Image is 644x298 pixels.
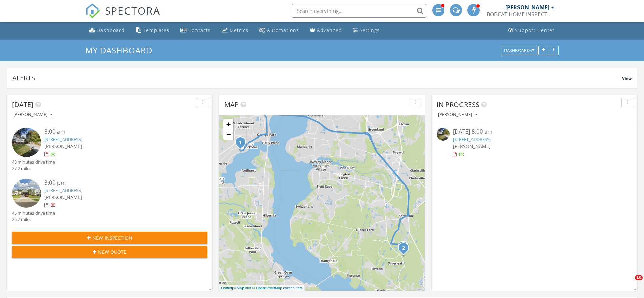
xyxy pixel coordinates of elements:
iframe: Intercom live chat [621,275,637,291]
a: [STREET_ADDRESS] [453,136,491,142]
button: Dashboards [501,46,537,55]
div: Dashboards [504,48,534,53]
div: BOBCAT HOME INSPECTOR [487,11,554,18]
button: New Quote [12,246,207,258]
button: [PERSON_NAME] [12,110,54,119]
div: Automations [267,27,299,33]
a: Advanced [307,24,345,37]
a: 3:00 pm [STREET_ADDRESS] [PERSON_NAME] 45 minutes drive time 26.7 miles [12,179,207,223]
div: [DATE] 8:00 am [453,128,616,136]
img: The Best Home Inspection Software - Spectora [85,3,100,18]
div: Dashboard [97,27,125,33]
a: Leaflet [221,286,232,290]
div: Settings [360,27,380,33]
span: [PERSON_NAME] [453,143,491,149]
div: 26.7 miles [12,216,55,223]
a: Automations (Advanced) [256,24,302,37]
a: My Dashboard [85,45,158,56]
a: Contacts [178,24,213,37]
div: [PERSON_NAME] [438,112,477,117]
a: [STREET_ADDRESS] [44,187,82,193]
span: New Quote [98,248,127,255]
a: Settings [350,24,383,37]
div: Advanced [317,27,342,33]
span: View [622,76,632,81]
div: 2848 Cedarcrest Dr, Orange Park, FL 32073 [240,142,245,146]
img: streetview [12,179,41,208]
div: Metrics [230,27,248,33]
i: 2 [402,246,405,251]
span: [PERSON_NAME] [44,143,82,149]
span: In Progress [437,100,479,109]
span: SPECTORA [105,3,160,18]
a: [DATE] 8:00 am [STREET_ADDRESS] [PERSON_NAME] [437,128,632,158]
a: [STREET_ADDRESS] [44,136,82,142]
div: 3:00 pm [44,179,191,187]
span: Map [224,100,239,109]
div: 45 minutes drive time [12,210,55,216]
div: 48 minutes drive time [12,159,55,165]
img: streetview [437,128,450,141]
span: 10 [635,275,643,280]
a: Metrics [219,24,251,37]
span: [DATE] [12,100,33,109]
span: [PERSON_NAME] [44,194,82,200]
span: New Inspection [92,234,132,241]
button: [PERSON_NAME] [437,110,479,119]
a: Zoom in [223,119,233,129]
i: 1 [239,140,242,145]
div: | [219,285,304,291]
input: Search everything... [292,4,427,18]
div: 376 Thistleton Wy, St. Augustine, FL 32092 [404,248,408,252]
div: Alerts [12,73,622,82]
a: © OpenStreetMap contributors [252,286,303,290]
div: [PERSON_NAME] [505,4,549,11]
a: 8:00 am [STREET_ADDRESS] [PERSON_NAME] 48 minutes drive time 27.2 miles [12,128,207,172]
a: Support Center [506,24,557,37]
a: Dashboard [87,24,128,37]
div: 27.2 miles [12,165,55,172]
a: Templates [133,24,172,37]
a: Zoom out [223,129,233,140]
div: Templates [143,27,169,33]
button: New Inspection [12,232,207,244]
img: streetview [12,128,41,157]
div: Support Center [515,27,555,33]
a: SPECTORA [85,9,160,23]
div: Contacts [188,27,211,33]
div: 8:00 am [44,128,191,136]
div: [PERSON_NAME] [13,112,52,117]
a: © MapTiler [233,286,251,290]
